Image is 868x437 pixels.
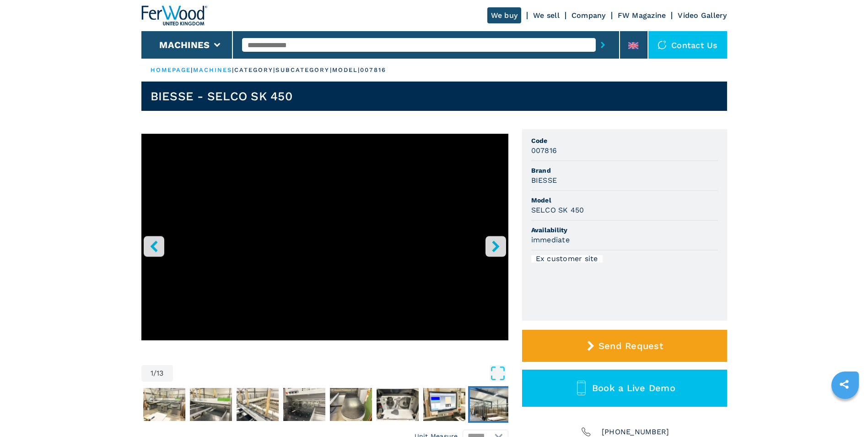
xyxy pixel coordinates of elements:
img: 5abb858ac52dd5bbfe11af80148ab091 [423,388,465,421]
p: 007816 [360,66,386,74]
div: Ex customer site [531,255,603,262]
iframe: Chat [829,396,861,430]
img: 281763253e869f7df92183bfed9521d5 [283,388,325,421]
h3: 007816 [531,145,557,156]
button: Go to Slide 3 [188,386,234,423]
span: Brand [531,166,718,175]
button: left-button [144,236,164,257]
button: Go to Slide 4 [235,386,280,423]
iframe: Beam Panel Saw With Automatic Warehouse in action - BIESSE - SELCO SK 450 - Ferwoodgroup - 007816 [141,134,508,340]
img: 6beac7ca6137a1b16ae7dfbbfd0eedd5 [190,388,232,421]
button: Go to Slide 2 [141,386,187,423]
a: sharethis [833,373,856,396]
a: FW Magazine [618,11,666,20]
button: submit-button [596,34,610,55]
a: Video Gallery [678,11,727,20]
img: 41da91894d9ee63ea6759fc7b783e5b2 [470,388,512,421]
a: Company [571,11,606,20]
img: Ferwood [141,5,207,26]
a: HOMEPAGE [151,66,191,73]
img: 17b14fc540ef6aa9b04360089a3d0d91 [143,388,185,421]
h3: SELCO SK 450 [531,205,584,215]
button: Go to Slide 7 [375,386,421,423]
nav: Thumbnail Navigation [141,386,508,423]
span: | [191,66,193,73]
span: Model [531,196,718,205]
span: 1 [151,370,153,377]
div: Contact us [648,31,727,59]
a: We sell [533,11,560,20]
button: Send Request [522,330,727,362]
span: Send Request [598,340,663,351]
p: model | [332,66,361,74]
img: eec77226564af7f19145311e438a1652 [377,388,419,421]
button: Go to Slide 8 [421,386,467,423]
button: Open Fullscreen [175,365,506,382]
h3: BIESSE [531,175,557,186]
p: category | [234,66,276,74]
button: Go to Slide 6 [328,386,374,423]
div: Go to Slide 1 [141,134,508,356]
img: Contact us [658,40,667,49]
span: 13 [156,370,164,377]
button: right-button [485,236,506,257]
button: Go to Slide 9 [468,386,514,423]
button: Book a Live Demo [522,370,727,407]
span: Code [531,136,718,145]
img: bfff203ee88949fd54ce829f9e10613e [237,388,279,421]
button: Go to Slide 5 [281,386,327,423]
img: a6684f6385acc014da90ee697bef1ce8 [330,388,372,421]
span: | [232,66,234,73]
button: Machines [159,39,210,50]
span: Book a Live Demo [592,382,675,393]
span: / [153,370,156,377]
a: We buy [487,7,522,23]
h3: immediate [531,235,570,245]
h1: BIESSE - SELCO SK 450 [151,89,292,104]
a: machines [193,66,232,73]
p: subcategory | [275,66,332,74]
span: Availability [531,225,718,235]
